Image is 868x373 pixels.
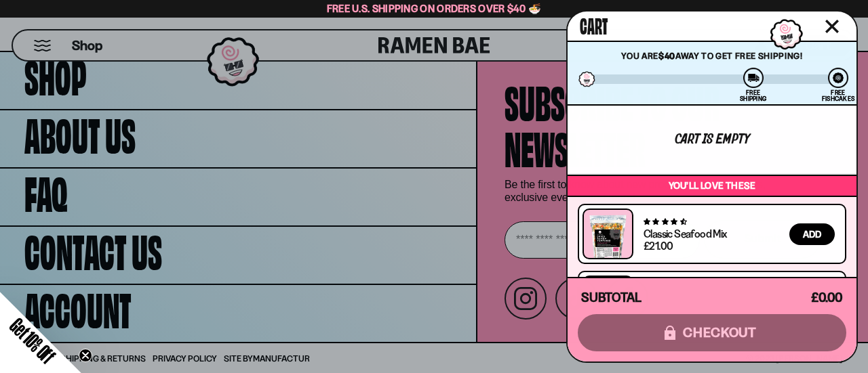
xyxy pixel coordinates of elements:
[581,291,642,305] h4: Subtotal
[803,229,821,239] span: Add
[587,50,837,61] p: You are away to get Free Shipping!
[644,217,686,226] span: 4.68 stars
[6,314,59,367] span: Get 10% Off
[822,89,855,102] div: Free Fishcakes
[811,290,843,305] span: £0.00
[79,349,92,362] button: Close teaser
[675,133,749,147] div: Cart is empty
[580,11,608,38] span: Cart
[644,227,727,240] a: Classic Seafood Mix
[571,179,853,192] p: You’ll love these
[327,2,542,15] span: Free U.S. Shipping on Orders over $40 🍜
[644,240,673,251] div: £21.00
[658,50,675,61] strong: $40
[789,223,835,245] button: Add
[822,16,842,37] button: Close cart
[740,89,766,102] div: Free Shipping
